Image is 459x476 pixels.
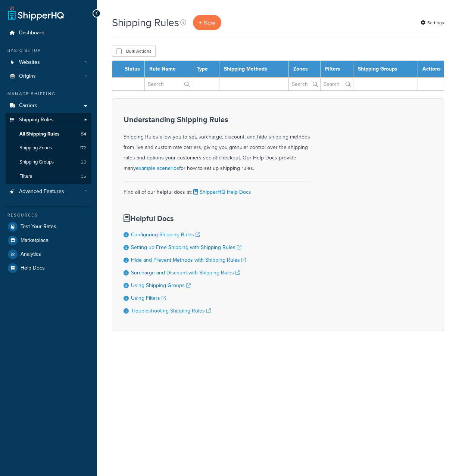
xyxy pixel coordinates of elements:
[19,103,37,109] span: Carriers
[353,61,418,78] th: Shipping Groups
[19,173,32,180] span: Filters
[321,61,353,78] th: Filters
[131,256,246,264] a: Hide and Prevent Methods with Shipping Rules
[6,127,91,141] li: All Shipping Rules
[131,281,191,289] a: Using Shipping Groups
[6,220,91,233] a: Test Your Rates
[6,113,91,127] a: Shipping Rules
[85,73,87,80] span: 1
[131,231,200,239] a: Configuring Shipping Rules
[6,155,91,169] li: Shipping Groups
[6,56,91,69] a: Websites 1
[6,248,91,261] a: Analytics
[6,169,91,183] li: Filters
[8,6,64,21] a: ShipperHQ Home
[6,234,91,247] a: Marketplace
[19,131,59,137] span: All Shipping Rules
[19,145,52,151] span: Shipping Zones
[19,117,54,123] span: Shipping Rules
[19,30,44,36] span: Dashboard
[6,99,91,113] a: Carriers
[6,113,91,184] li: Shipping Rules
[145,61,192,78] th: Rule Name
[19,159,54,165] span: Shipping Groups
[6,26,91,40] a: Dashboard
[145,78,192,90] input: Search
[6,261,91,275] a: Help Docs
[6,141,91,155] a: Shipping Zones 172
[124,115,310,124] h3: Understanding Shipping Rules
[6,141,91,155] li: Shipping Zones
[219,61,289,78] th: Shipping Methods
[193,15,221,30] a: + New
[124,214,246,223] h3: Helpful Docs
[418,61,444,78] th: Actions
[124,181,310,197] div: Find all of our helpful docs at:
[131,243,241,251] a: Setting up Free Shipping with Shipping Rules
[85,59,87,66] span: 1
[80,145,86,151] span: 172
[6,47,91,54] div: Basic Setup
[6,127,91,141] a: All Shipping Rules 54
[6,91,91,97] div: Manage Shipping
[120,61,145,78] th: Status
[6,185,91,199] a: Advanced Features 1
[6,69,91,83] li: Origins
[19,59,40,66] span: Websites
[6,155,91,169] a: Shipping Groups 20
[131,294,166,302] a: Using Filters
[131,307,211,315] a: Troubleshooting Shipping Rules
[85,189,87,195] span: 1
[136,164,179,172] a: example scenarios
[131,269,240,277] a: Surcharge and Discount with Shipping Rules
[6,212,91,218] div: Resources
[81,173,86,180] span: 35
[192,188,251,196] a: ShipperHQ Help Docs
[19,189,64,195] span: Advanced Features
[81,159,86,165] span: 20
[289,61,321,78] th: Zones
[21,251,41,258] span: Analytics
[112,15,179,30] h1: Shipping Rules
[192,61,219,78] th: Type
[21,237,49,244] span: Marketplace
[6,185,91,199] li: Advanced Features
[81,131,86,137] span: 54
[6,169,91,183] a: Filters 35
[112,46,156,57] button: Bulk Actions
[321,78,353,90] input: Search
[124,115,310,174] div: Shipping Rules allow you to set, surcharge, discount, and hide shipping methods from live and cus...
[19,73,36,80] span: Origins
[421,18,444,28] a: Settings
[289,78,320,90] input: Search
[21,265,45,271] span: Help Docs
[6,56,91,69] li: Websites
[199,18,215,27] span: + New
[6,69,91,83] a: Origins 1
[21,224,56,230] span: Test Your Rates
